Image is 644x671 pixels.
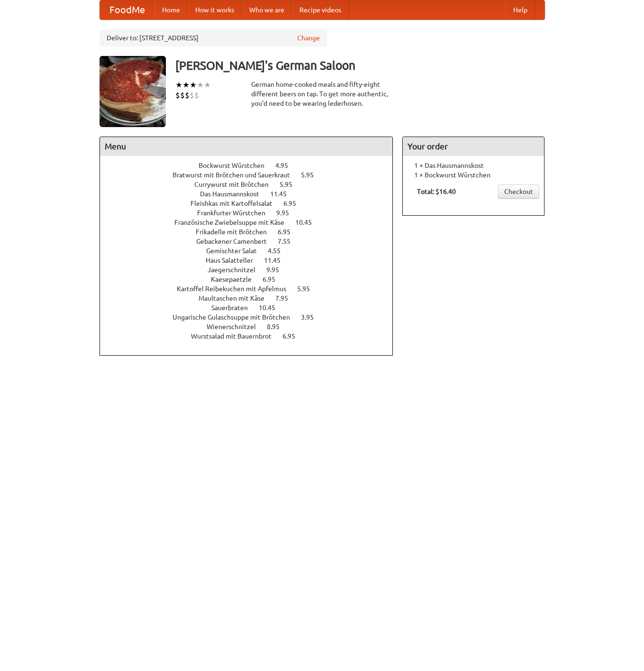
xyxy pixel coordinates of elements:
a: FoodMe [100,0,154,19]
span: Fleishkas mit Kartoffelsalat [190,200,282,207]
span: 6.95 [263,276,285,283]
span: Maultaschen mit Käse [199,294,274,302]
a: Checkout [498,184,539,199]
span: 6.95 [282,332,305,340]
span: Wienerschnitzel [207,323,265,331]
span: 10.45 [295,219,321,226]
a: Help [506,0,535,19]
span: 5.95 [297,285,319,293]
img: angular.jpg [100,56,166,127]
a: Jaegerschnitzel 9.95 [208,266,297,274]
li: $ [180,90,185,101]
span: 6.95 [283,200,306,207]
a: Currywurst mit Brötchen 5.95 [194,181,310,188]
a: Wienerschnitzel 8.95 [207,323,297,331]
span: 5.95 [280,181,302,188]
a: Kartoffel Reibekuchen mit Apfelmus 5.95 [177,285,327,293]
div: Deliver to: [STREET_ADDRESS] [100,29,327,46]
span: 8.95 [267,323,289,331]
span: 11.45 [270,190,296,198]
span: Currywurst mit Brötchen [194,181,278,188]
h3: [PERSON_NAME]'s German Saloon [175,56,545,75]
span: 4.95 [275,162,298,169]
a: Recipe videos [292,0,349,19]
h4: Menu [100,137,393,156]
span: Bratwurst mit Brötchen und Sauerkraut [172,171,299,179]
a: Fleishkas mit Kartoffelsalat 6.95 [190,200,314,207]
h4: Your order [403,137,544,156]
a: Maultaschen mit Käse 7.95 [199,294,306,302]
span: Französische Zwiebelsuppe mit Käse [174,219,294,226]
span: Wurstsalad mit Bauernbrot [191,332,281,340]
span: Sauerbraten [211,304,257,312]
li: 1 × Das Hausmannskost [408,161,539,170]
span: Jaegerschnitzel [208,266,265,274]
span: 9.95 [276,209,299,217]
li: ★ [182,80,190,90]
span: Ungarische Gulaschsuppe mit Brötchen [172,313,299,321]
a: Frikadelle mit Brötchen 6.95 [196,228,308,236]
li: ★ [204,80,211,90]
li: 1 × Bockwurst Würstchen [408,170,539,180]
span: Bockwurst Würstchen [199,162,274,169]
a: Gemischter Salat 4.55 [206,247,298,255]
a: Ungarische Gulaschsuppe mit Brötchen 3.95 [172,313,331,321]
a: Who we are [242,0,292,19]
a: Bockwurst Würstchen 4.95 [199,162,306,169]
a: Bratwurst mit Brötchen und Sauerkraut 5.95 [172,171,331,179]
li: $ [175,90,180,101]
span: 3.95 [301,313,323,321]
span: Kartoffel Reibekuchen mit Apfelmus [177,285,296,293]
a: Haus Salatteller 11.45 [206,257,298,264]
li: ★ [197,80,204,90]
a: Frankfurter Würstchen 9.95 [197,209,307,217]
span: 7.95 [275,294,298,302]
span: Gemischter Salat [206,247,266,255]
a: Das Hausmannskost 11.45 [200,190,304,198]
span: 4.55 [268,247,290,255]
li: $ [185,90,190,101]
li: $ [194,90,199,101]
b: Total: $16.40 [417,188,456,195]
a: Home [154,0,188,19]
span: Haus Salatteller [206,257,263,264]
li: ★ [175,80,182,90]
span: 9.95 [266,266,289,274]
a: How it works [188,0,242,19]
a: Wurstsalad mit Bauernbrot 6.95 [191,332,313,340]
span: Frikadelle mit Brötchen [196,228,276,236]
li: ★ [190,80,197,90]
span: 11.45 [264,257,290,264]
a: Gebackener Camenbert 7.55 [196,238,308,245]
span: 6.95 [278,228,300,236]
a: Sauerbraten 10.45 [211,304,293,312]
span: 10.45 [259,304,285,312]
a: Kaesepaetzle 6.95 [211,276,293,283]
span: Das Hausmannskost [200,190,269,198]
a: Französische Zwiebelsuppe mit Käse 10.45 [174,219,329,226]
span: Frankfurter Würstchen [197,209,275,217]
li: $ [190,90,194,101]
span: Kaesepaetzle [211,276,261,283]
span: Gebackener Camenbert [196,238,276,245]
a: Change [297,33,320,43]
span: 5.95 [301,171,323,179]
span: 7.55 [278,238,300,245]
div: German home-cooked meals and fifty-eight different beers on tap. To get more authentic, you'd nee... [251,80,393,108]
